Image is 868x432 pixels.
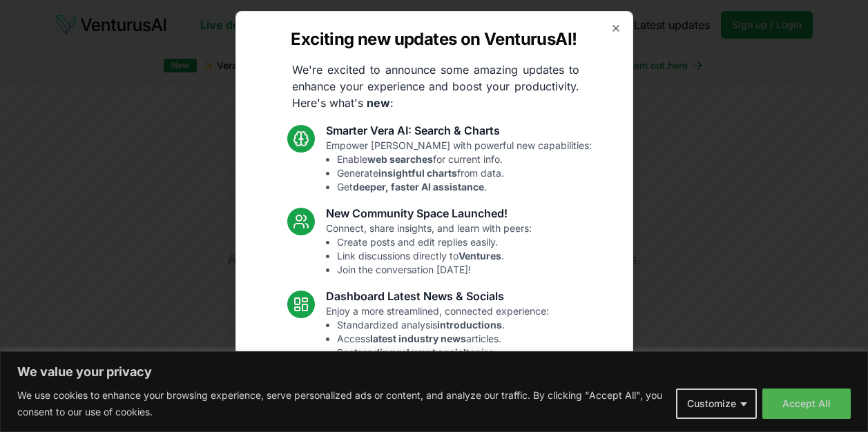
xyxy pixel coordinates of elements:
[378,167,457,179] strong: insightful charts
[291,28,577,50] h2: Exciting new updates on VenturusAI!
[337,346,549,360] li: See topics.
[326,371,539,387] h3: Fixes and UI Polish
[370,333,466,344] strong: latest industry news
[337,332,549,346] li: Access articles.
[337,235,532,249] li: Create posts and edit replies easily.
[326,222,532,277] p: Connect, share insights, and learn with peers:
[326,288,549,304] h3: Dashboard Latest News & Socials
[459,250,501,262] strong: Ventures
[367,153,433,165] strong: web searches
[326,139,592,194] p: Empower [PERSON_NAME] with powerful new capabilities:
[326,205,532,222] h3: New Community Space Launched!
[337,166,592,180] li: Generate from data.
[367,96,390,110] strong: new
[437,319,502,331] strong: introductions
[337,415,539,429] li: Fixed mobile chat & sidebar glitches.
[281,61,590,111] p: We're excited to announce some amazing updates to enhance your experience and boost your producti...
[353,181,484,193] strong: deeper, faster AI assistance
[326,304,549,360] p: Enjoy a more streamlined, connected experience:
[337,263,532,277] li: Join the conversation [DATE]!
[337,401,539,415] li: Resolved Vera chart loading issue.
[337,153,592,166] li: Enable for current info.
[337,249,532,263] li: Link discussions directly to .
[337,318,549,332] li: Standardized analysis .
[337,180,592,194] li: Get .
[326,122,592,139] h3: Smarter Vera AI: Search & Charts
[354,346,466,358] strong: trending relevant social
